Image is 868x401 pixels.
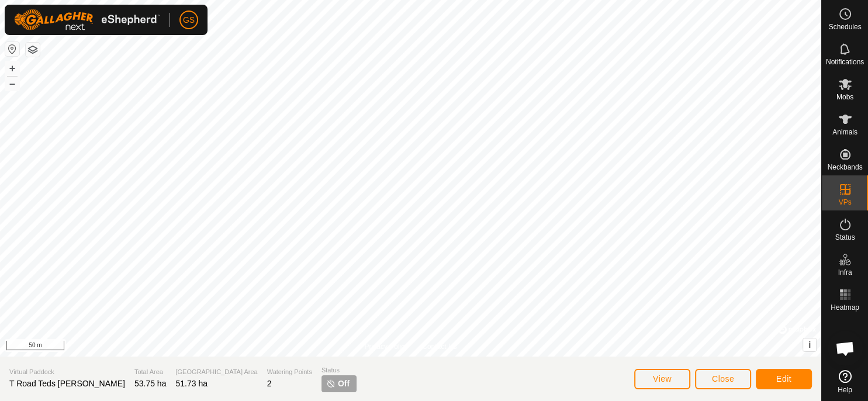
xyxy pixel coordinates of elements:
span: Infra [838,269,852,276]
span: i [808,340,811,350]
button: Map Layers [26,43,40,57]
span: 2 [267,379,272,388]
button: + [5,61,19,75]
span: Watering Points [267,367,312,377]
button: Edit [756,369,812,389]
button: Close [695,369,751,389]
span: Heatmap [831,304,859,311]
span: [GEOGRAPHIC_DATA] Area [175,367,257,377]
span: VPs [838,199,851,206]
div: Open chat [828,331,863,366]
a: Contact Us [422,341,457,352]
button: i [803,338,816,351]
a: Help [822,365,868,398]
span: Status [321,365,357,375]
span: View [653,374,672,383]
span: Off [338,378,350,390]
img: Gallagher Logo [14,9,160,30]
span: Virtual Paddock [9,367,125,377]
button: View [634,369,690,389]
span: 51.73 ha [175,379,208,388]
span: Notifications [826,58,864,65]
span: Neckbands [827,164,862,171]
img: turn-off [326,379,336,388]
button: Reset Map [5,42,19,56]
span: Animals [832,129,857,136]
span: Mobs [836,94,853,101]
span: Status [835,234,855,241]
span: Close [712,374,734,383]
span: Edit [776,374,791,383]
span: Schedules [828,23,861,30]
a: Privacy Policy [364,341,408,352]
span: Total Area [134,367,167,377]
span: T Road Teds [PERSON_NAME] [9,379,125,388]
span: Help [838,386,852,393]
span: GS [183,14,195,26]
span: 53.75 ha [134,379,167,388]
button: – [5,77,19,91]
